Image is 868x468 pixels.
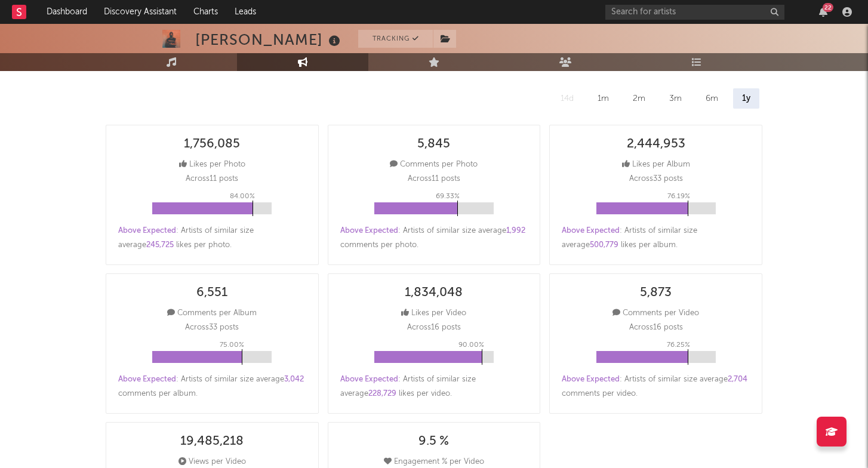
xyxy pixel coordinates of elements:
div: 1m [589,88,618,109]
span: Above Expected [340,227,398,235]
div: Comments per Photo [390,158,478,172]
div: Likes per Photo [179,158,245,172]
div: Likes per Album [622,158,690,172]
div: 5,873 [640,286,672,300]
p: Across 11 posts [408,172,460,186]
div: 6,551 [196,286,227,300]
div: Comments per Album [167,306,257,321]
div: 3m [660,88,691,109]
button: 22 [819,7,827,17]
p: Across 11 posts [186,172,238,186]
div: : Artists of similar size average likes per photo . [118,224,306,253]
span: Above Expected [118,227,176,235]
span: Above Expected [118,375,176,383]
span: Above Expected [562,375,620,383]
div: [PERSON_NAME] [195,30,343,50]
p: 76.25 % [667,338,690,352]
div: 19,485,218 [180,435,244,449]
div: : Artists of similar size average comments per video . [562,372,750,401]
span: Above Expected [340,375,398,383]
div: : Artists of similar size average likes per album . [562,224,750,253]
div: : Artists of similar size average likes per video . [340,372,528,401]
div: Comments per Video [612,306,699,321]
div: : Artists of similar size average comments per photo . [340,224,528,253]
span: 3,042 [284,375,304,383]
div: 9.5 % [418,435,449,449]
div: 1,756,085 [184,137,240,152]
span: 1,992 [506,227,525,235]
p: 69.33 % [436,189,460,204]
div: Likes per Video [401,306,466,321]
span: Above Expected [562,227,620,235]
p: 76.19 % [667,189,690,204]
p: 84.00 % [230,189,255,204]
button: Tracking [358,30,433,48]
div: 2m [624,88,654,109]
span: 228,729 [368,390,396,398]
p: Across 16 posts [629,321,683,335]
div: 22 [823,3,833,12]
p: 90.00 % [458,338,484,352]
div: 5,845 [417,137,450,152]
p: Across 33 posts [629,172,683,186]
div: 1y [733,88,759,109]
div: 6m [697,88,727,109]
div: 2,444,953 [627,137,685,152]
div: 14d [552,88,583,109]
span: 500,779 [590,241,618,249]
span: 2,704 [728,375,747,383]
div: 1,834,048 [405,286,463,300]
input: Search for artists [605,5,784,20]
p: Across 16 posts [407,321,461,335]
p: 75.00 % [220,338,244,352]
p: Across 33 posts [185,321,239,335]
span: 245,725 [146,241,174,249]
div: : Artists of similar size average comments per album . [118,372,306,401]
